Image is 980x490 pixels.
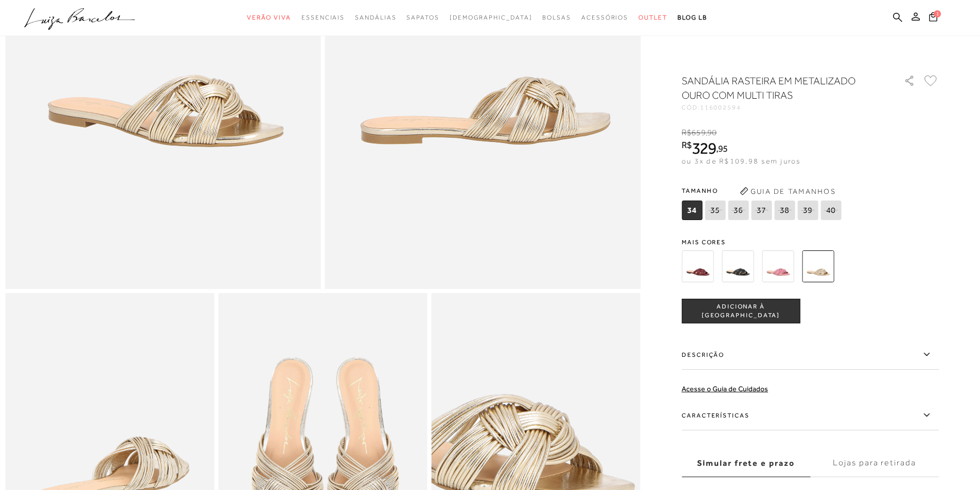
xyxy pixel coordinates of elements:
img: SANDÁLIA RASTEIRA EM METALIZADO OURO COM MULTI TIRAS [802,250,834,282]
span: BLOG LB [678,14,707,21]
span: Mais cores [682,239,939,245]
button: Guia de Tamanhos [736,183,839,199]
img: SANDÁLIA RASTEIRA EM COURO MARSALA COM MULTI TIRAS [682,250,714,282]
span: 95 [718,143,728,154]
button: 1 [926,11,940,25]
a: BLOG LB [678,8,707,27]
span: 34 [682,201,702,220]
span: 37 [751,201,772,220]
img: SANDÁLIA RASTEIRA EM COURO ROSA CEREJEIRA COM MULTI TIRAS [762,250,794,282]
a: Acesse o Guia de Cuidados [682,385,768,393]
span: 36 [728,201,749,220]
span: Outlet [638,14,667,21]
span: 40 [821,201,841,220]
i: , [716,144,728,153]
img: SANDÁLIA RASTEIRA EM COURO PRETO COM MULTI TIRAS [722,250,754,282]
span: 39 [797,201,818,220]
label: Simular frete e prazo [682,449,810,477]
a: categoryNavScreenReaderText [247,8,291,27]
span: Sapatos [406,14,439,21]
span: 659 [691,128,705,137]
span: Verão Viva [247,14,291,21]
span: 38 [774,201,795,220]
a: categoryNavScreenReaderText [406,8,439,27]
h1: SANDÁLIA RASTEIRA EM METALIZADO OURO COM MULTI TIRAS [682,74,875,102]
span: [DEMOGRAPHIC_DATA] [450,14,532,21]
i: R$ [682,128,691,137]
a: categoryNavScreenReaderText [301,8,345,27]
span: Bolsas [542,14,571,21]
a: categoryNavScreenReaderText [542,8,571,27]
a: categoryNavScreenReaderText [355,8,396,27]
button: ADICIONAR À [GEOGRAPHIC_DATA] [682,299,800,323]
span: 1 [934,10,941,17]
span: 90 [707,128,717,137]
a: categoryNavScreenReaderText [638,8,667,27]
a: categoryNavScreenReaderText [581,8,628,27]
i: , [706,128,717,137]
span: ou 3x de R$109,98 sem juros [682,157,800,165]
div: CÓD: [682,104,887,111]
span: 329 [692,139,716,157]
label: Lojas para retirada [810,449,939,477]
span: Sandálias [355,14,396,21]
span: Acessórios [581,14,628,21]
span: 35 [705,201,725,220]
span: ADICIONAR À [GEOGRAPHIC_DATA] [682,302,799,320]
label: Descrição [682,340,939,370]
i: R$ [682,140,692,150]
a: noSubCategoriesText [450,8,532,27]
span: Tamanho [682,183,844,198]
label: Características [682,401,939,430]
span: 116002594 [700,104,741,111]
span: Essenciais [301,14,345,21]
